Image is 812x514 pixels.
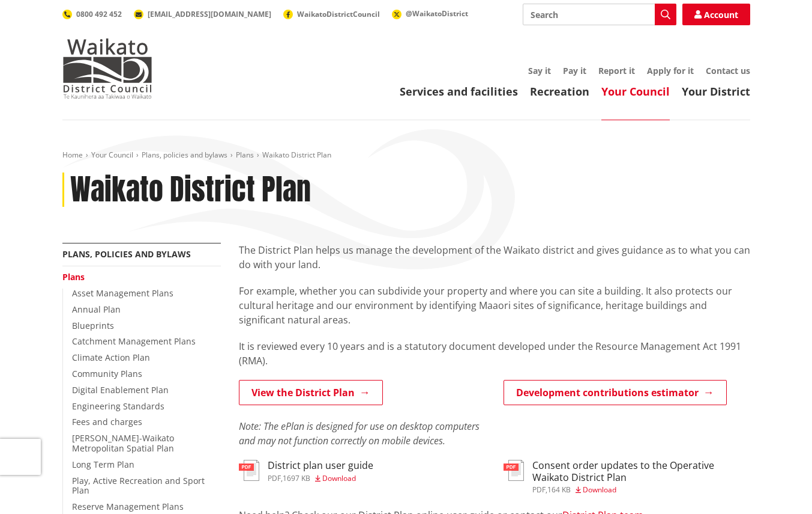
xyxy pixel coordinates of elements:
[601,84,670,99] a: Your Council
[72,287,173,299] a: Asset Management Plans
[268,460,373,471] h3: District plan user guide
[239,339,750,368] p: It is reviewed every 10 years and is a statutory document developed under the Resource Management...
[504,460,524,481] img: document-pdf.svg
[392,8,468,19] a: @WaikatoDistrict
[72,384,169,396] a: Digital Enablement Plan
[283,9,380,19] a: WaikatoDistrictCouncil
[528,65,551,76] a: Say it
[72,368,142,379] a: Community Plans
[268,473,281,483] span: pdf
[62,38,152,99] img: Waikato District Council - Te Kaunihera aa Takiwaa o Waikato
[91,150,133,160] a: Your Council
[239,420,480,447] em: Note: The ePlan is designed for use on desktop computers and may not function correctly on mobile...
[70,173,311,207] h1: Waikato District Plan
[239,460,373,482] a: District plan user guide pdf,1697 KB Download
[62,150,83,160] a: Home
[504,380,727,405] a: Development contributions estimator
[400,84,518,99] a: Services and facilities
[262,150,331,160] span: Waikato District Plan
[72,416,142,427] a: Fees and charges
[532,460,750,483] h3: Consent order updates to the Operative Waikato District Plan
[532,486,750,494] div: ,
[598,65,635,76] a: Report it
[62,150,750,161] nav: breadcrumb
[72,400,164,412] a: Engineering Standards
[239,284,750,327] p: For example, whether you can subdivide your property and where you can site a building. It also p...
[268,475,373,482] div: ,
[72,335,196,347] a: Catchment Management Plans
[239,460,259,481] img: document-pdf.svg
[504,460,750,493] a: Consent order updates to the Operative Waikato District Plan pdf,164 KB Download
[236,150,254,160] a: Plans
[76,9,122,19] span: 0800 492 452
[62,248,191,260] a: Plans, policies and bylaws
[647,65,694,76] a: Apply for it
[757,464,800,507] iframe: Messenger Launcher
[682,84,750,99] a: Your District
[62,271,85,283] a: Plans
[563,65,586,76] a: Pay it
[134,9,271,19] a: [EMAIL_ADDRESS][DOMAIN_NAME]
[239,380,383,405] a: View the District Plan
[322,473,356,483] span: Download
[706,65,750,76] a: Contact us
[72,501,184,512] a: Reserve Management Plans
[148,9,271,19] span: [EMAIL_ADDRESS][DOMAIN_NAME]
[523,4,676,25] input: Search input
[72,352,150,363] a: Climate Action Plan
[297,9,380,19] span: WaikatoDistrictCouncil
[72,320,114,331] a: Blueprints
[682,4,750,25] a: Account
[62,9,122,19] a: 0800 492 452
[532,485,546,495] span: pdf
[406,8,468,19] span: @WaikatoDistrict
[72,304,121,315] a: Annual Plan
[72,459,134,470] a: Long Term Plan
[583,485,616,495] span: Download
[142,150,227,160] a: Plans, policies and bylaws
[72,432,174,454] a: [PERSON_NAME]-Waikato Metropolitan Spatial Plan
[547,485,571,495] span: 164 KB
[72,475,205,497] a: Play, Active Recreation and Sport Plan
[530,84,589,99] a: Recreation
[283,473,310,483] span: 1697 KB
[239,243,750,272] p: The District Plan helps us manage the development of the Waikato district and gives guidance as t...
